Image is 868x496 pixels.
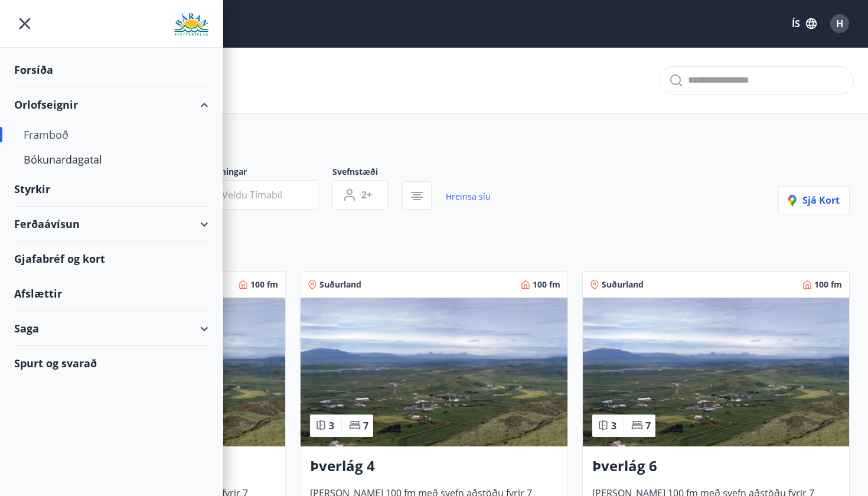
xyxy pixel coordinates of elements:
span: H [836,17,843,30]
span: Sjá kort [788,194,840,207]
button: Sjá kort [778,186,850,214]
span: 100 fm [533,279,560,291]
span: 100 fm [250,279,278,291]
button: Veldu tímabil [193,180,318,210]
button: H [825,9,854,38]
img: Paella dish [583,298,849,446]
div: Orlofseignir [14,87,208,122]
div: Forsíða [14,53,208,87]
span: 3 [611,419,616,432]
span: 7 [363,419,368,432]
span: Svefnstæði [332,166,402,180]
span: Dagsetningar [193,166,332,180]
div: Styrkir [14,172,208,207]
div: Saga [14,311,208,346]
div: Framboð [24,122,199,147]
span: Veldu tímabil [222,188,282,201]
div: Gjafabréf og kort [14,242,208,276]
button: menu [14,13,35,34]
a: Hreinsa síu [446,184,491,210]
span: 100 fm [814,279,842,291]
div: Ferðaávísun [14,207,208,242]
div: Afslættir [14,276,208,311]
span: Suðurland [319,279,361,291]
img: Paella dish [301,298,567,446]
span: 2+ [361,188,372,201]
span: Suðurland [602,279,644,291]
div: Bókunardagatal [24,147,199,172]
img: union_logo [174,13,208,37]
button: ÍS [785,13,823,34]
h3: Þverlág 4 [310,456,557,477]
h3: Þverlág 6 [592,456,840,477]
span: 7 [645,419,651,432]
span: 3 [329,419,334,432]
div: Spurt og svarað [14,346,208,380]
button: 2+ [332,180,388,210]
